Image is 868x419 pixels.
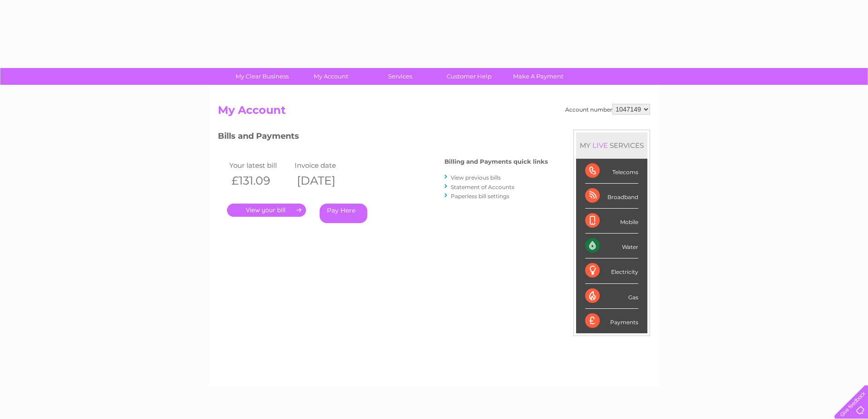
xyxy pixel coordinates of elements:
[585,284,638,309] div: Gas
[218,130,548,146] h3: Bills and Payments
[294,68,369,85] a: My Account
[585,209,638,234] div: Mobile
[451,193,509,200] a: Paperless bill settings
[451,184,514,190] a: Statement of Accounts
[444,158,548,165] h4: Billing and Payments quick links
[585,159,638,184] div: Telecoms
[218,104,650,121] h2: My Account
[227,204,306,217] a: .
[320,204,367,223] a: Pay Here
[585,258,638,283] div: Electricity
[227,159,292,171] td: Your latest bill
[585,184,638,209] div: Broadband
[432,68,507,85] a: Customer Help
[576,132,647,158] div: MY SERVICES
[501,68,576,85] a: Make A Payment
[451,174,501,181] a: View previous bills
[292,159,358,171] td: Invoice date
[585,234,638,258] div: Water
[585,309,638,333] div: Payments
[227,171,292,190] th: £131.09
[363,68,438,85] a: Services
[591,141,610,150] div: LIVE
[292,171,358,190] th: [DATE]
[565,104,650,115] div: Account number
[225,68,300,85] a: My Clear Business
